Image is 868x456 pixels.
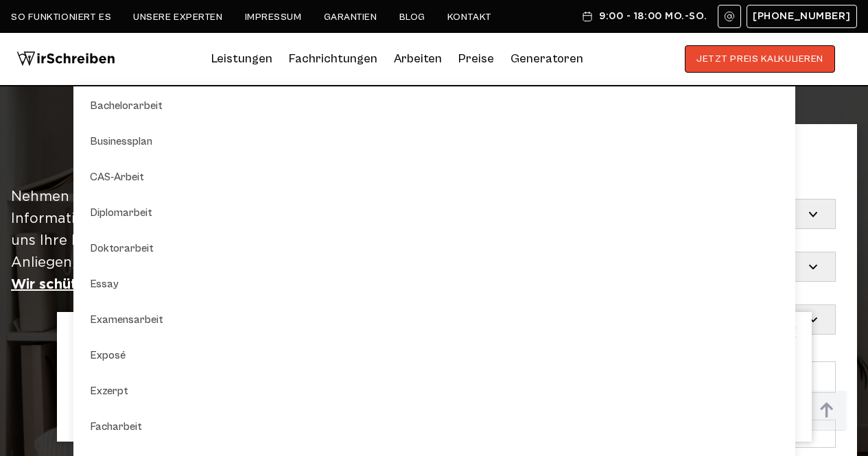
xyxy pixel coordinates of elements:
[211,48,272,70] a: Leistungen
[11,274,386,296] a: Wir schützen Ihre Privatsphäre: Datenschutzerklärung
[394,48,442,70] a: Arbeiten
[90,383,227,399] a: Exzerpt
[599,11,707,22] span: 9:00 - 18:00 Mo.-So.
[90,347,227,363] a: Exposé
[399,12,425,23] a: Blog
[447,12,492,23] a: Kontakt
[724,11,735,22] img: Email
[581,11,594,22] img: Schedule
[747,5,857,28] a: [PHONE_NUMBER]
[11,131,479,172] h1: Kontakt
[90,133,227,149] a: Businessplan
[753,11,851,22] span: [PHONE_NUMBER]
[16,45,115,73] img: logo wirschreiben
[458,51,494,66] a: Preise
[511,48,583,70] a: Generatoren
[245,12,302,23] a: Impressum
[90,276,227,292] a: Essay
[324,12,377,23] a: Garantien
[289,48,377,70] a: Fachrichtungen
[11,186,479,296] div: Nehmen Sie Kontakt mit uns auf! Gern helfen wir Ihnen mit Informationen rund um unsere Angebote. ...
[90,204,227,221] a: Diplomarbeit
[90,311,227,328] a: Examensarbeit
[133,12,222,23] a: Unsere Experten
[685,45,835,73] button: JETZT PREIS KALKULIEREN
[90,240,227,256] a: Doktorarbeit
[90,97,227,114] a: Bachelorarbeit
[11,12,111,23] a: So funktioniert es
[90,169,227,185] a: CAS-Arbeit
[90,418,227,435] a: Facharbeit
[806,390,847,431] img: button top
